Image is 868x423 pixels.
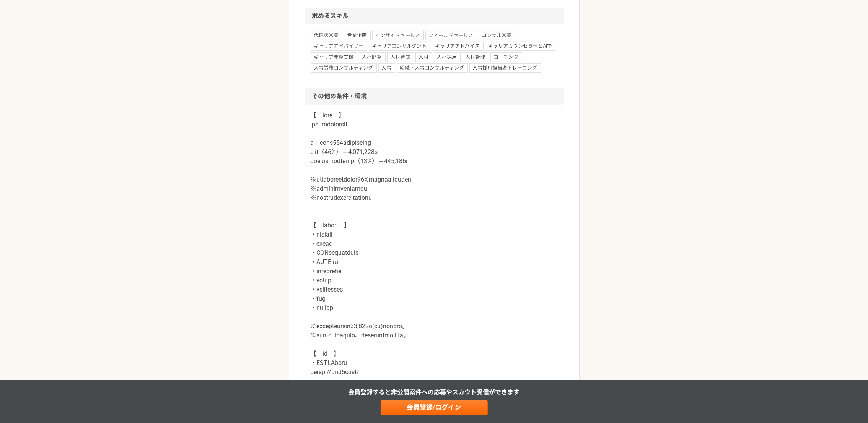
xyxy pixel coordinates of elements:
span: キャリアアドバイザー [311,42,367,51]
span: キャリア開発支援 [311,52,357,62]
span: 人材管理 [462,52,489,62]
span: 営業企画 [344,31,371,40]
span: キャリアコンサルタント [369,42,430,51]
h2: 求めるスキル [305,8,564,24]
h2: その他の条件・環境 [305,88,564,105]
span: フィールドセールス [425,31,477,40]
span: 人材 [415,52,432,62]
a: 会員登録/ログイン [381,400,488,415]
span: キャリアアドバイス [432,42,484,51]
span: 人事採用担当者トレーニング [469,63,541,73]
span: 人事労務コンサルティング [311,63,377,73]
span: インサイドセールス [372,31,424,40]
span: 代理店営業 [311,31,342,40]
p: 会員登録すると非公開案件への応募やスカウト受信ができます [349,388,520,397]
span: 組織・人事コンサルティング [397,63,468,73]
span: 人材育成 [387,52,414,62]
span: コンサル営業 [479,31,515,40]
span: 人事 [378,63,395,73]
span: 人材採用 [434,52,461,62]
span: キャリアカウンセラーとAFP [485,42,555,51]
span: コーチング [490,52,522,62]
span: 人材開発 [359,52,386,62]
